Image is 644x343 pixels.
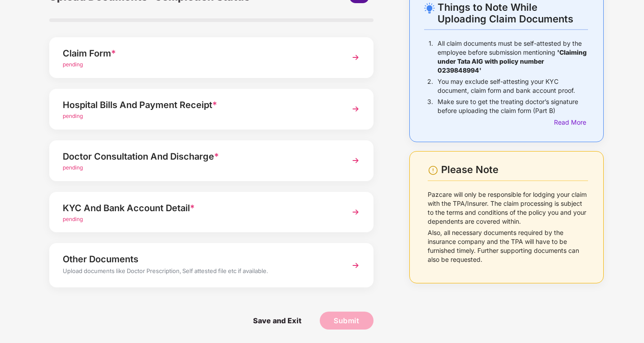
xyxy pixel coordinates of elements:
[348,49,364,65] img: svg+xml;base64,PHN2ZyBpZD0iTmV4dCIgeG1sbnM9Imh0dHA6Ly93d3cudzMub3JnLzIwMDAvc3ZnIiB3aWR0aD0iMzYiIG...
[63,266,335,278] div: Upload documents like Doctor Prescription, Self attested file etc if available.
[348,257,364,274] img: svg+xml;base64,PHN2ZyBpZD0iTmV4dCIgeG1sbnM9Imh0dHA6Ly93d3cudzMub3JnLzIwMDAvc3ZnIiB3aWR0aD0iMzYiIG...
[63,252,335,266] div: Other Documents
[438,48,587,74] b: 'Claiming under Tata AIG with policy number 0239848994'
[428,165,438,176] img: svg+xml;base64,PHN2ZyBpZD0iV2FybmluZ18tXzI0eDI0IiBkYXRhLW5hbWU9Ildhcm5pbmcgLSAyNHgyNCIgeG1sbnM9Im...
[63,149,335,164] div: Doctor Consultation And Discharge
[429,39,433,75] p: 1.
[63,46,335,61] div: Claim Form
[244,312,310,330] span: Save and Exit
[348,204,364,220] img: svg+xml;base64,PHN2ZyBpZD0iTmV4dCIgeG1sbnM9Imh0dHA6Ly93d3cudzMub3JnLzIwMDAvc3ZnIiB3aWR0aD0iMzYiIG...
[63,164,83,171] span: pending
[428,228,588,264] p: Also, all necessary documents required by the insurance company and the TPA will have to be furni...
[348,101,364,117] img: svg+xml;base64,PHN2ZyBpZD0iTmV4dCIgeG1sbnM9Imh0dHA6Ly93d3cudzMub3JnLzIwMDAvc3ZnIiB3aWR0aD0iMzYiIG...
[438,97,588,115] p: Make sure to get the treating doctor’s signature before uploading the claim form (Part B)
[438,77,588,95] p: You may exclude self-attesting your KYC document, claim form and bank account proof.
[320,312,374,330] button: Submit
[438,39,588,75] p: All claim documents must be self-attested by the employee before submission mentioning
[63,98,335,112] div: Hospital Bills And Payment Receipt
[438,1,588,25] div: Things to Note While Uploading Claim Documents
[63,216,83,222] span: pending
[428,190,588,226] p: Pazcare will only be responsible for lodging your claim with the TPA/Insurer. The claim processin...
[63,201,335,215] div: KYC And Bank Account Detail
[554,117,588,127] div: Read More
[63,113,83,119] span: pending
[63,61,83,68] span: pending
[424,3,435,13] img: svg+xml;base64,PHN2ZyB4bWxucz0iaHR0cDovL3d3dy53My5vcmcvMjAwMC9zdmciIHdpZHRoPSIyNC4wOTMiIGhlaWdodD...
[348,152,364,169] img: svg+xml;base64,PHN2ZyBpZD0iTmV4dCIgeG1sbnM9Imh0dHA6Ly93d3cudzMub3JnLzIwMDAvc3ZnIiB3aWR0aD0iMzYiIG...
[441,164,588,176] div: Please Note
[427,77,433,95] p: 2.
[427,97,433,115] p: 3.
